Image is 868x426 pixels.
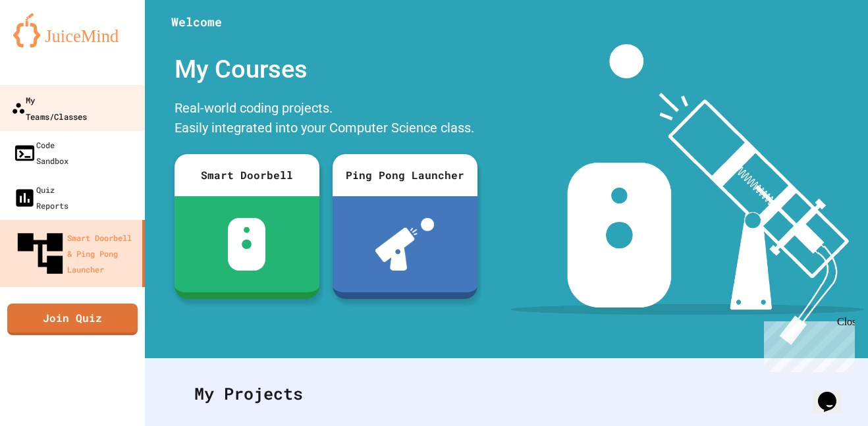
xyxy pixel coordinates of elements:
div: Ping Pong Launcher [333,154,477,196]
div: Smart Doorbell & Ping Pong Launcher [13,226,137,280]
div: My Teams/Classes [11,92,87,124]
div: Code Sandbox [13,137,68,169]
iframe: chat widget [759,316,855,372]
div: Smart Doorbell [175,154,319,196]
img: sdb-white.svg [228,218,265,271]
img: ppl-with-ball.png [375,218,434,271]
img: banner-image-my-projects.png [510,44,863,345]
img: logo-orange.svg [13,13,132,47]
div: My Courses [168,44,484,95]
div: Quiz Reports [13,182,68,213]
iframe: chat widget [813,373,855,413]
div: My Projects [181,368,832,419]
div: Chat with us now!Close [5,5,91,84]
a: Join Quiz [7,304,138,335]
div: Real-world coding projects. Easily integrated into your Computer Science class. [168,95,484,144]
